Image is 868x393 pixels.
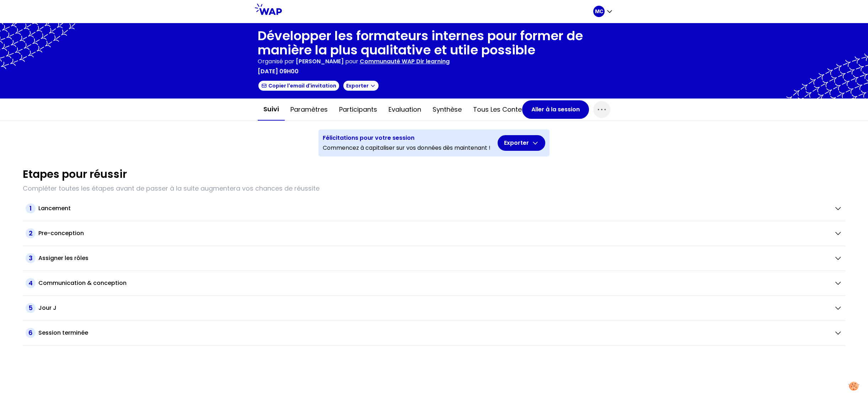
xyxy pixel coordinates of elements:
button: 3Assigner les rôles [26,253,842,263]
p: MC [595,8,603,15]
button: Exporter [343,80,379,91]
button: Tous les contenus [467,99,539,120]
button: 1Lancement [26,203,842,213]
span: 3 [26,253,36,263]
p: Compléter toutes les étapes avant de passer à la suite augmentera vos chances de réussite [23,184,845,193]
h2: Lancement [38,204,71,213]
h2: Assigner les rôles [38,254,89,262]
h1: Développer les formateurs internes pour former de manière la plus qualitative et utile possible [258,29,610,57]
span: [PERSON_NAME] [296,57,344,65]
p: Communauté WAP Dir learning [360,57,450,66]
button: Participants [333,99,383,120]
button: Evaluation [383,99,427,120]
button: Aller à la session [522,100,589,119]
button: Synthèse [427,99,467,120]
h1: Etapes pour réussir [23,168,127,181]
h2: Communication & conception [38,279,127,287]
button: Suivi [258,99,285,121]
h2: Session terminée [38,329,88,337]
p: [DATE] 09h00 [258,67,299,76]
h3: Félicitations pour votre session [323,134,491,142]
span: 5 [26,303,36,313]
p: pour [345,57,358,66]
button: 6Session terminée [26,328,842,338]
button: MC [593,6,613,17]
h2: Pre-conception [38,229,84,238]
button: Copier l'email d'invitation [258,80,340,91]
p: Commencez à capitaliser sur vos données dès maintenant ! [323,144,491,152]
h2: Jour J [38,304,57,312]
span: 6 [26,328,36,338]
span: 1 [26,203,36,213]
span: 2 [26,228,36,238]
button: 4Communication & conception [26,278,842,288]
button: 2Pre-conception [26,228,842,238]
button: Exporter [498,135,545,151]
button: Paramètres [285,99,333,120]
button: 5Jour J [26,303,842,313]
p: Organisé par [258,57,294,66]
span: 4 [26,278,36,288]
